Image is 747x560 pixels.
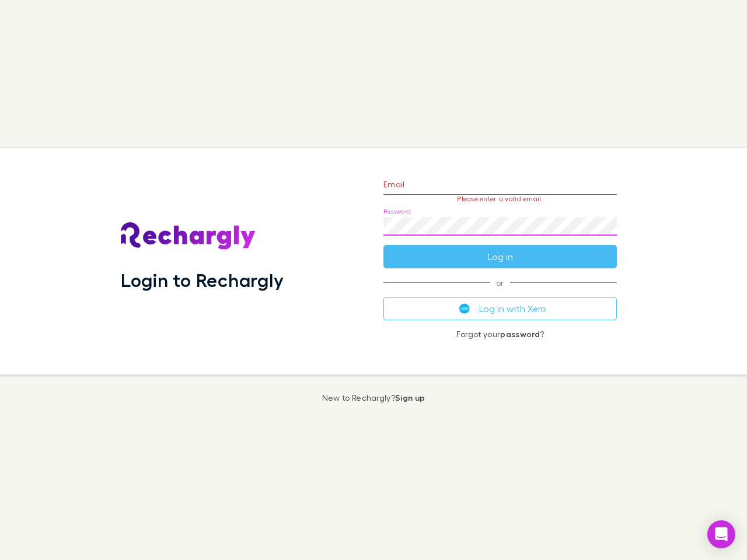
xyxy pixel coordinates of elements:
[121,222,256,250] img: Rechargly's Logo
[707,520,735,548] div: Open Intercom Messenger
[383,207,411,216] label: Password
[383,330,617,339] p: Forgot your ?
[383,245,617,268] button: Log in
[500,329,540,339] a: password
[459,303,470,314] img: Xero's logo
[121,269,284,291] h1: Login to Rechargly
[322,393,425,402] p: New to Rechargly?
[383,297,617,320] button: Log in with Xero
[383,282,617,283] span: or
[395,393,425,402] a: Sign up
[383,195,617,203] p: Please enter a valid email.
